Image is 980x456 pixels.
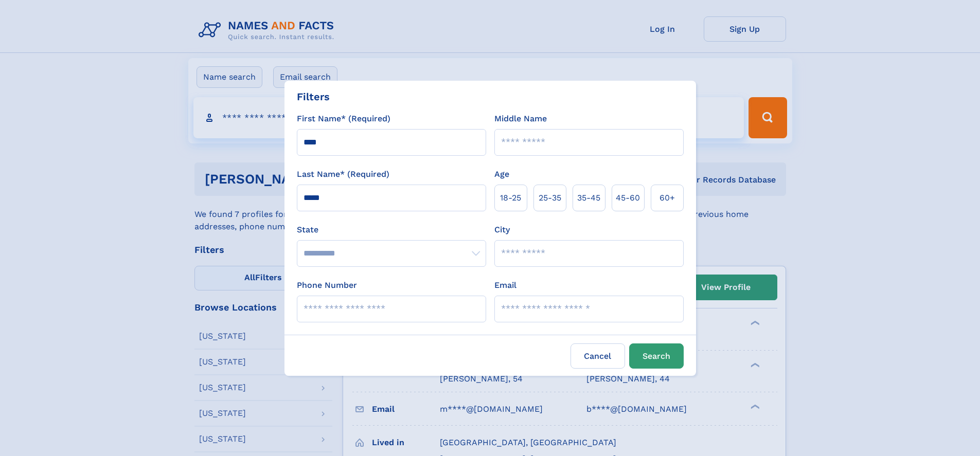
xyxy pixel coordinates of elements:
label: Middle Name [494,113,547,125]
label: Cancel [571,343,625,369]
label: City [494,224,510,236]
label: First Name* (Required) [297,113,390,125]
span: 25‑35 [539,192,561,204]
span: 35‑45 [577,192,600,204]
span: 60+ [660,192,675,204]
label: Age [494,168,509,180]
label: State [297,224,486,236]
button: Search [629,343,684,369]
span: 45‑60 [616,192,640,204]
label: Email [494,279,516,291]
div: Filters [297,89,330,104]
span: 18‑25 [500,192,521,204]
label: Phone Number [297,279,357,291]
label: Last Name* (Required) [297,168,389,180]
